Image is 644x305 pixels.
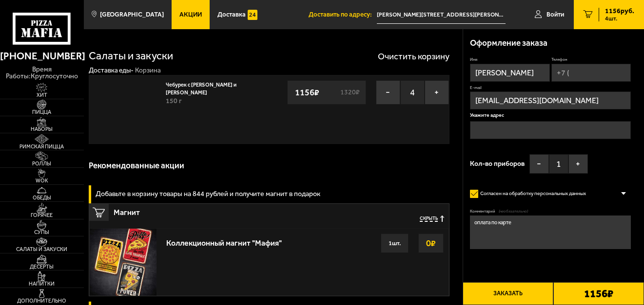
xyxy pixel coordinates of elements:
h3: Рекомендованные акции [89,161,184,170]
input: Ваш адрес доставки [377,6,506,24]
input: Имя [470,64,550,82]
div: Коллекционный магнит "Мафия" [166,233,282,248]
p: Укажите адрес [470,113,631,118]
span: 1156 руб. [605,8,634,15]
span: Кол-во приборов [470,161,525,167]
img: 15daf4d41897b9f0e9f617042186c801.svg [248,10,258,20]
label: Имя [470,57,550,63]
span: 4 [400,80,425,105]
input: +7 ( [551,64,631,82]
button: − [529,154,549,174]
b: 1156 ₽ [584,288,613,299]
button: + [425,80,449,105]
button: Очистить корзину [378,52,449,61]
button: Заказать [463,282,553,305]
div: 1 шт. [381,233,409,253]
h3: Добавьте в корзину товары на 844 рублей и получите магнит в подарок [96,191,320,197]
button: − [376,80,400,105]
label: Согласен на обработку персональных данных [470,187,592,201]
a: Чебурек с [PERSON_NAME] и [PERSON_NAME] [166,80,236,96]
button: + [568,154,588,174]
a: Коллекционный магнит "Мафия"0₽1шт. [89,228,449,296]
label: Телефон [551,57,631,63]
span: 4 шт. [605,16,634,21]
span: Скрыть [420,215,438,222]
h3: Оформление заказа [470,39,547,47]
span: 1 [549,154,568,174]
s: 1320 ₽ [339,89,361,96]
strong: 1156 ₽ [293,83,322,102]
h1: Салаты и закуски [89,51,173,61]
label: E-mail [470,85,631,91]
span: Магнит [114,204,330,216]
input: @ [470,91,631,109]
strong: 0 ₽ [424,234,438,252]
span: 150 г [166,97,182,105]
span: Акции [179,11,202,18]
div: Корзина [135,66,161,75]
span: Доставка [217,11,246,18]
a: Доставка еды- [89,66,134,74]
span: [GEOGRAPHIC_DATA] [100,11,164,18]
span: Войти [546,11,564,18]
span: (необязательно) [499,209,528,215]
button: Скрыть [420,215,444,222]
span: Доставить по адресу: [309,11,377,18]
label: Комментарий [470,209,631,215]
